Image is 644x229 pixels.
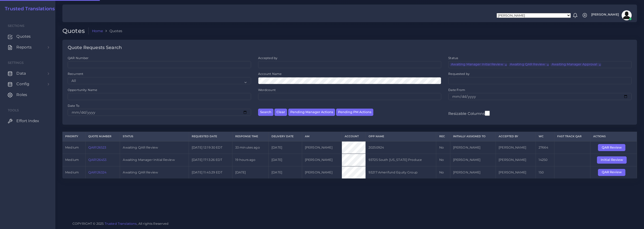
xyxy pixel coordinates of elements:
th: Account [342,132,366,141]
td: [PERSON_NAME] [302,141,342,154]
span: Quotes [16,34,31,39]
td: 33 minutes ago [232,141,269,154]
th: AM [302,132,342,141]
span: Config [16,81,29,87]
td: [PERSON_NAME] [496,141,536,154]
a: Reports [4,42,52,53]
label: Account Name [258,72,282,76]
td: [DATE] 11:45:29 EDT [189,166,232,178]
td: 93217 Amerifund Equity Group [366,166,436,178]
label: QAR Number [68,56,89,60]
span: Settings [8,61,24,65]
a: Initial Review [597,158,630,162]
td: [PERSON_NAME] [450,166,496,178]
th: Response Time [232,132,269,141]
td: 93725 South [US_STATE] Produce [366,154,436,166]
td: No [436,166,450,178]
td: [DATE] 17:13:26 EDT [189,154,232,166]
a: QAR126453 [88,158,106,162]
img: avatar [622,10,632,20]
span: medium [65,158,79,162]
td: 150 [536,166,554,178]
span: Sections [8,24,24,28]
td: [DATE] [269,166,302,178]
button: Initial Review [597,156,627,163]
h2: Quotes [62,27,89,35]
span: COPYRIGHT © 2025 [72,221,169,226]
a: [PERSON_NAME]avatar [589,10,633,20]
td: [PERSON_NAME] [302,154,342,166]
th: Opp Name [366,132,436,141]
a: Trusted Translations [105,222,137,225]
label: Date To [68,104,79,108]
li: Awaiting Manager Approval [550,63,601,66]
th: Priority [62,132,85,141]
span: [PERSON_NAME] [591,13,619,16]
button: QAR Review [598,169,625,176]
a: Home [92,28,103,33]
th: Accepted by [496,132,536,141]
td: Awaiting Manager Initial Review [120,154,189,166]
label: Resizable Columns [448,110,490,116]
td: 27664 [536,141,554,154]
span: Effort Index [16,118,39,124]
span: Tools [8,108,19,112]
button: QAR Review [598,144,625,151]
th: Quote Number [85,132,120,141]
span: Data [16,71,26,76]
td: [PERSON_NAME] [496,154,536,166]
th: Requested Date [189,132,232,141]
th: Initially Assigned to [450,132,496,141]
td: [DATE] [269,154,302,166]
td: 14250 [536,154,554,166]
td: Awaiting QAR Review [120,166,189,178]
li: Awaiting QAR Review [509,63,549,66]
td: 20250924 [366,141,436,154]
th: Actions [590,132,637,141]
td: [DATE] 12:19:30 EDT [189,141,232,154]
td: [PERSON_NAME] [450,141,496,154]
th: WC [536,132,554,141]
input: Resizable Columns [485,110,490,116]
td: [PERSON_NAME] [450,154,496,166]
h4: Quote Requests Search [68,45,122,51]
a: Effort Index [4,116,52,126]
span: medium [65,170,79,174]
td: [DATE] [269,141,302,154]
button: Pending PM Actions [336,109,373,116]
a: QAR126523 [88,146,106,149]
li: Awaiting Manager Initial Review [450,63,507,66]
label: Accepted by [258,56,278,60]
button: Clear [274,109,287,116]
th: Delivery Date [269,132,302,141]
a: QAR Review [598,145,629,149]
a: Config [4,79,52,89]
label: Requested by [448,72,470,76]
label: Recurrent [68,72,83,76]
td: [PERSON_NAME] [302,166,342,178]
label: Date From [448,88,465,92]
label: Opportunity Name [68,88,97,92]
label: Status [448,56,458,60]
th: Status [120,132,189,141]
span: Reports [16,44,32,50]
span: Roles [16,92,27,98]
td: [DATE] [232,166,269,178]
th: Fast Track QAR [554,132,590,141]
a: Trusted Translations [1,6,55,12]
span: medium [65,146,79,149]
a: Quotes [4,31,52,42]
li: Quotes [103,28,122,33]
td: No [436,141,450,154]
td: 19 hours ago [232,154,269,166]
a: Data [4,68,52,79]
th: REC [436,132,450,141]
a: Roles [4,89,52,100]
td: No [436,154,450,166]
td: [PERSON_NAME] [496,166,536,178]
a: QAR Review [598,170,629,174]
span: , All rights Reserved [137,221,169,226]
a: QAR126324 [88,170,106,174]
td: Awaiting QAR Review [120,141,189,154]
